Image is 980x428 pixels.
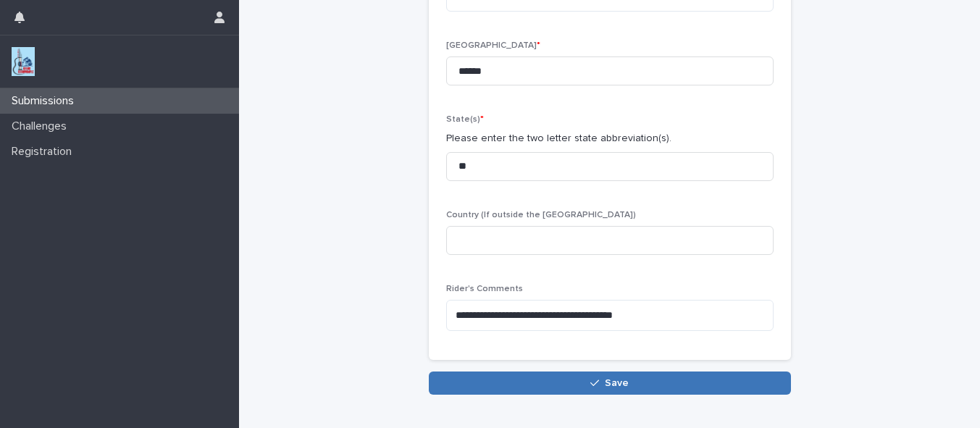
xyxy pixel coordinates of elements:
span: State(s) [446,115,484,124]
p: Registration [6,145,83,159]
span: Country (If outside the [GEOGRAPHIC_DATA]) [446,211,636,219]
span: Save [605,378,629,388]
img: jxsLJbdS1eYBI7rVAS4p [12,47,35,76]
span: [GEOGRAPHIC_DATA] [446,41,540,50]
button: Save [429,372,791,395]
span: Rider's Comments [446,285,523,293]
p: Submissions [6,94,85,108]
p: Challenges [6,119,78,133]
p: Please enter the two letter state abbreviation(s). [446,131,774,146]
